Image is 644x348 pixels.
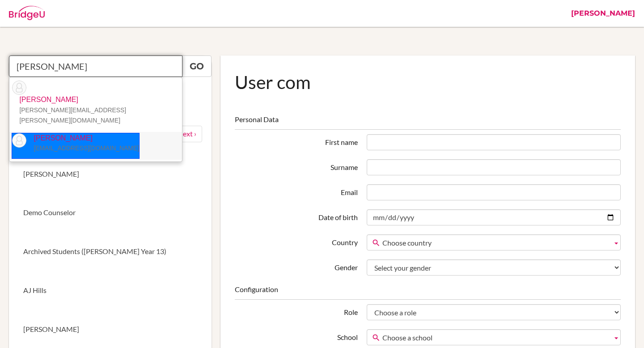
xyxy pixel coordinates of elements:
a: [PERSON_NAME] [9,155,212,194]
label: Surname [230,159,362,173]
a: New User [9,77,212,116]
p: [PERSON_NAME] [26,133,139,154]
p: [PERSON_NAME] [12,95,175,126]
a: next [172,126,202,142]
img: Bridge-U [9,6,45,20]
span: Choose country [382,235,609,251]
img: thumb_default-9baad8e6c595f6d87dbccf3bc005204999cb094ff98a76d4c88bb8097aa52fd3.png [12,133,26,148]
small: [EMAIL_ADDRESS][DOMAIN_NAME] [34,144,139,152]
img: thumb_default-9baad8e6c595f6d87dbccf3bc005204999cb094ff98a76d4c88bb8097aa52fd3.png [12,81,26,95]
small: [PERSON_NAME][EMAIL_ADDRESS][PERSON_NAME][DOMAIN_NAME] [19,106,126,124]
a: AJ Hills [9,271,212,310]
label: School [230,329,362,343]
span: Choose a school [382,330,609,346]
a: Demo Counselor [9,193,212,232]
h1: User com [235,70,621,94]
label: Gender [230,259,362,273]
legend: Personal Data [235,115,621,130]
a: Go [182,55,212,77]
input: Quicksearch user [9,55,182,77]
label: Email [230,184,362,198]
label: Country [230,234,362,248]
label: Date of birth [230,209,362,223]
legend: Configuration [235,284,621,300]
label: Role [230,304,362,318]
a: Archived Students ([PERSON_NAME] Year 13) [9,232,212,271]
label: First name [230,134,362,148]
